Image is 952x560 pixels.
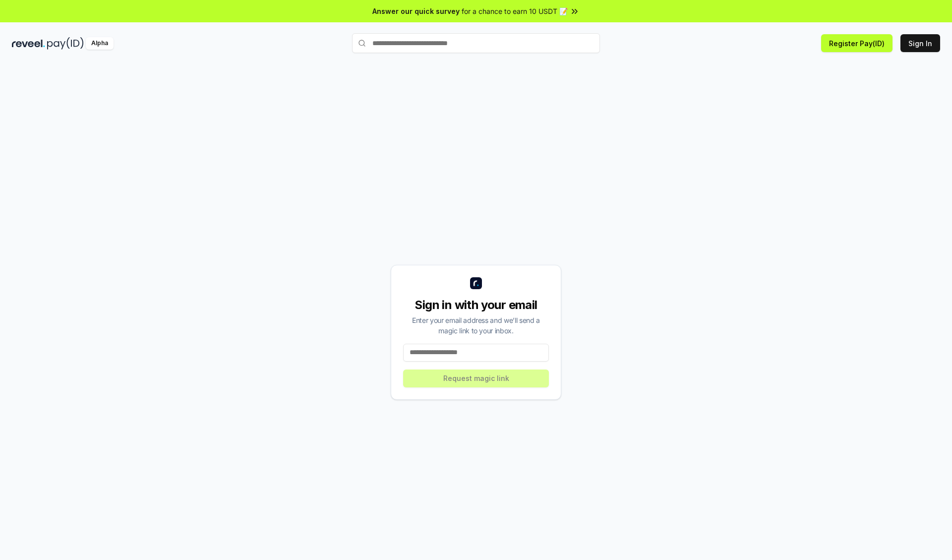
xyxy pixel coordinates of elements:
img: reveel_dark [12,37,45,50]
div: Sign in with your email [403,297,549,313]
button: Sign In [900,34,940,52]
div: Enter your email address and we’ll send a magic link to your inbox. [403,315,549,336]
span: Answer our quick survey [372,6,460,16]
span: for a chance to earn 10 USDT 📝 [462,6,568,16]
div: Alpha [86,37,114,50]
img: logo_small [470,277,482,289]
button: Register Pay(ID) [821,34,892,52]
img: pay_id [47,37,84,50]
